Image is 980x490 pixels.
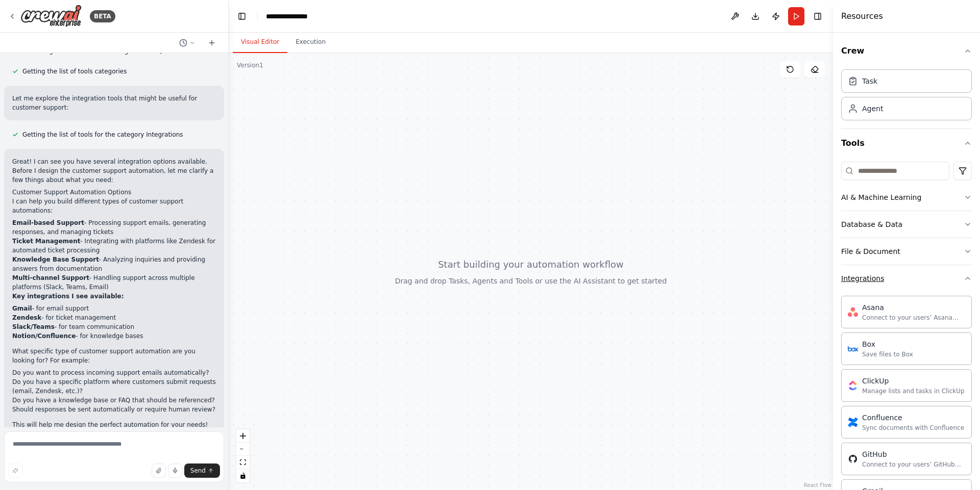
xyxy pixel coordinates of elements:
[811,9,825,23] button: Hide right sidebar
[12,219,84,226] strong: Email-based Support
[12,332,76,340] strong: Notion/Confluence
[841,219,902,229] div: Database & Data
[152,463,166,478] button: Upload files
[841,211,972,238] button: Database & Data
[12,157,216,185] p: Great! I can see you have several integration options available. Before I design the customer sup...
[841,65,972,128] div: Crew
[12,273,216,292] li: - Handling support across multiple platforms (Slack, Teams, Email)
[841,37,972,65] button: Crew
[12,347,216,365] p: What specific type of customer support automation are you looking for? For example:
[90,10,115,22] div: BETA
[287,32,334,53] button: Execution
[12,420,216,429] p: This will help me design the perfect automation for your needs!
[848,344,858,354] img: Box
[862,376,965,386] div: ClickUp
[12,238,80,245] strong: Ticket Management
[841,10,883,22] h4: Resources
[236,456,250,469] button: fit view
[190,467,206,475] span: Send
[862,104,883,114] div: Agent
[12,293,124,300] strong: Key integrations I see available:
[12,323,55,330] strong: Slack/Teams
[22,67,127,75] span: Getting the list of tools categories
[20,5,82,28] img: Logo
[848,454,858,464] img: GitHub
[841,273,884,283] div: Integrations
[862,350,913,358] div: Save files to Box
[848,307,858,317] img: Asana
[12,218,216,237] li: - Processing support emails, generating responses, and managing tickets
[841,265,972,292] button: Integrations
[12,322,216,331] li: - for team communication
[12,396,216,405] li: Do you have a knowledge base or FAQ that should be referenced?
[862,302,965,313] div: Asana
[862,314,965,322] div: Connect to your users’ Asana accounts
[233,32,287,53] button: Visual Editor
[12,197,216,215] p: I can help you build different types of customer support automations:
[841,129,972,158] button: Tools
[848,417,858,427] img: Confluence
[184,463,220,478] button: Send
[236,429,250,482] div: React Flow controls
[236,429,250,443] button: zoom in
[841,184,972,211] button: AI & Machine Learning
[236,443,250,456] button: zoom out
[12,313,216,322] li: - for ticket management
[12,331,216,341] li: - for knowledge bases
[841,192,921,202] div: AI & Machine Learning
[862,449,965,459] div: GitHub
[236,469,250,482] button: toggle interactivity
[841,246,900,256] div: File & Document
[168,463,182,478] button: Click to speak your automation idea
[12,377,216,396] li: Do you have a specific platform where customers submit requests (email, Zendesk, etc.)?
[12,314,41,321] strong: Zendesk
[12,368,216,377] li: Do you want to process incoming support emails automatically?
[12,274,89,281] strong: Multi-channel Support
[22,131,183,139] span: Getting the list of tools for the category Integrations
[804,482,831,488] a: React Flow attribution
[862,460,965,469] div: Connect to your users’ GitHub accounts
[12,405,216,414] li: Should responses be sent automatically or require human review?
[235,9,249,23] button: Hide left sidebar
[862,339,913,349] div: Box
[12,304,216,313] li: - for email support
[862,412,964,423] div: Confluence
[848,380,858,391] img: ClickUp
[862,76,877,86] div: Task
[12,256,99,263] strong: Knowledge Base Support
[841,238,972,265] button: File & Document
[12,94,216,112] p: Let me explore the integration tools that might be useful for customer support:
[12,237,216,255] li: - Integrating with platforms like Zendesk for automated ticket processing
[204,37,220,49] button: Start a new chat
[12,305,32,312] strong: Gmail
[237,61,263,69] div: Version 1
[8,463,22,478] button: Improve this prompt
[862,387,965,395] div: Manage lists and tasks in ClickUp
[266,11,318,21] nav: breadcrumb
[12,188,216,197] h2: Customer Support Automation Options
[12,255,216,273] li: - Analyzing inquiries and providing answers from documentation
[175,37,200,49] button: Switch to previous chat
[862,424,964,432] div: Sync documents with Confluence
